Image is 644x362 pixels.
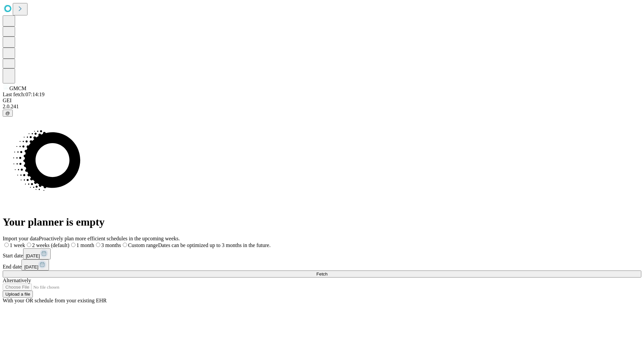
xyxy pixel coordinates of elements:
[4,243,9,247] input: 1 week
[3,216,641,228] h1: Your planner is empty
[23,248,51,259] button: [DATE]
[24,264,38,269] span: [DATE]
[5,111,10,116] span: @
[123,243,127,247] input: Custom rangeDates can be optimized up to 3 months in the future.
[3,278,31,283] span: Alternatively
[3,298,107,303] span: With your OR schedule from your existing EHR
[3,104,641,110] div: 2.0.241
[71,243,75,247] input: 1 month
[3,236,39,241] span: Import your data
[3,270,641,278] button: Fetch
[3,92,45,97] span: Last fetch: 07:14:19
[76,242,94,248] span: 1 month
[101,242,121,248] span: 3 months
[39,236,180,241] span: Proactively plan more efficient schedules in the upcoming weeks.
[128,242,158,248] span: Custom range
[3,98,641,104] div: GEI
[3,248,641,259] div: Start date
[27,243,31,247] input: 2 weeks (default)
[32,242,69,248] span: 2 weeks (default)
[10,242,25,248] span: 1 week
[26,253,40,258] span: [DATE]
[316,271,327,277] span: Fetch
[96,243,100,247] input: 3 months
[21,259,49,270] button: [DATE]
[158,242,270,248] span: Dates can be optimized up to 3 months in the future.
[9,85,26,91] span: GMCM
[3,259,641,270] div: End date
[3,110,13,117] button: @
[3,291,33,298] button: Upload a file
